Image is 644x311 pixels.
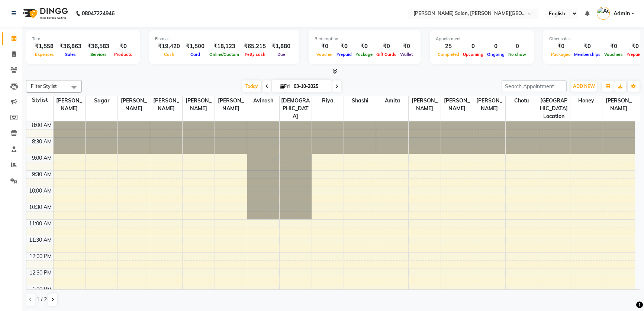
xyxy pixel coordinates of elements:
div: 9:30 AM [30,171,53,178]
div: 0 [485,42,506,51]
span: Memberships [572,52,602,57]
div: 10:00 AM [28,187,53,195]
div: ₹0 [549,42,572,51]
div: 11:00 AM [28,220,53,228]
span: Riya [312,96,344,105]
div: ₹1,500 [183,42,207,51]
span: Amita [376,96,408,105]
span: Expenses [33,52,56,57]
div: Redemption [315,36,415,42]
span: Cash [162,52,176,57]
span: Honey [570,96,602,105]
div: ₹0 [335,42,354,51]
span: Package [354,52,374,57]
span: Sagar [86,96,117,105]
div: ₹0 [398,42,415,51]
div: ₹65,215 [241,42,269,51]
span: Gift Cards [374,52,398,57]
div: ₹0 [315,42,335,51]
div: ₹1,558 [32,42,57,51]
span: [DEMOGRAPHIC_DATA] [280,96,312,121]
div: Appointment [436,36,528,42]
span: [PERSON_NAME] [602,96,635,113]
span: Avinash [247,96,279,105]
span: Sales [63,52,78,57]
span: Wallet [398,52,415,57]
div: ₹36,863 [57,42,84,51]
div: ₹1,880 [269,42,293,51]
b: 08047224946 [82,3,115,24]
div: ₹19,420 [155,42,183,51]
span: Card [189,52,202,57]
span: Due [276,52,287,57]
span: Chotu [506,96,538,105]
span: [PERSON_NAME] [183,96,215,113]
img: Admin [597,7,610,20]
span: Products [112,52,134,57]
span: [PERSON_NAME] [54,96,86,113]
div: 8:00 AM [30,121,53,129]
div: 0 [461,42,485,51]
span: Filter Stylist [31,83,57,89]
span: Services [88,52,109,57]
span: Ongoing [485,52,506,57]
div: 0 [506,42,528,51]
div: 25 [436,42,461,51]
div: Finance [155,36,293,42]
button: ADD NEW [571,81,597,92]
img: logo [19,3,70,24]
div: 9:00 AM [30,154,53,162]
div: ₹18,123 [207,42,241,51]
span: [PERSON_NAME] [473,96,505,113]
div: ₹0 [354,42,374,51]
span: ADD NEW [573,83,595,89]
span: [PERSON_NAME] [441,96,473,113]
input: Search Appointment [502,80,567,92]
span: [PERSON_NAME] [409,96,441,113]
span: Fri [278,83,292,89]
div: ₹0 [572,42,602,51]
div: ₹0 [602,42,625,51]
div: 12:30 PM [28,269,53,277]
div: Stylist [26,96,53,104]
span: [PERSON_NAME] [215,96,247,113]
span: Voucher [315,52,335,57]
span: Online/Custom [207,52,241,57]
span: Today [242,80,261,92]
span: Packages [549,52,572,57]
div: Total [32,36,134,42]
span: Upcoming [461,52,485,57]
span: [PERSON_NAME] [118,96,150,113]
div: 12:00 PM [28,253,53,260]
div: 8:30 AM [30,138,53,146]
div: ₹36,583 [84,42,112,51]
span: Petty cash [243,52,267,57]
div: ₹0 [112,42,134,51]
div: ₹0 [374,42,398,51]
span: Shashi [344,96,376,105]
span: [PERSON_NAME] [150,96,182,113]
span: [GEOGRAPHIC_DATA] Location [538,96,570,121]
span: No show [506,52,528,57]
span: Admin [614,10,630,18]
span: Prepaid [335,52,354,57]
div: 1:00 PM [31,285,53,293]
div: 10:30 AM [28,203,53,211]
input: 2025-10-03 [292,81,329,92]
span: Completed [436,52,461,57]
span: 1 / 2 [36,296,47,304]
div: 11:30 AM [28,236,53,244]
span: Vouchers [602,52,625,57]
